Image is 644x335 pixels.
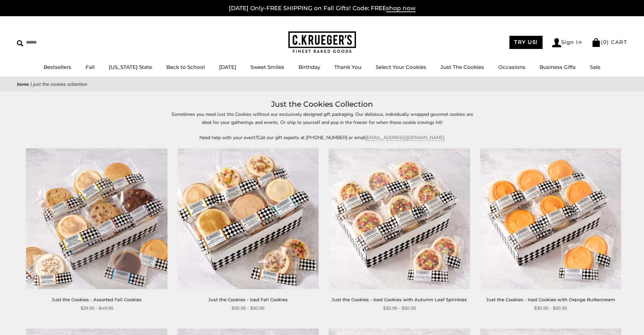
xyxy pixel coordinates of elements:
[167,110,478,126] p: Sometimes you need Just the Cookies without our exclusively designed gift packaging. Our deliciou...
[251,64,284,70] a: Sweet Smiles
[480,148,621,289] img: Just the Cookies - Iced Cookies with Orange Buttercream
[232,305,264,312] span: $30.95 - $50.95
[288,31,356,53] img: C.KRUEGER'S
[257,134,365,141] span: Call our gift experts at [PHONE_NUMBER] or email
[109,64,152,70] a: [US_STATE] State
[80,305,113,312] span: $29.95 - $49.95
[229,5,415,12] a: [DATE] Only-FREE SHIPPING on Fall Gifts! Code: FREEshop now
[17,37,97,48] input: Search
[592,38,601,47] img: Bag
[509,36,543,49] a: TRY US!
[534,305,567,312] span: $30.95 - $50.95
[486,297,615,302] a: Just the Cookies - Iced Cookies with Orange Buttercream
[383,305,416,312] span: $30.95 - $50.95
[386,5,415,12] span: shop now
[30,81,32,87] span: |
[44,64,71,70] a: Bestsellers
[329,148,470,289] img: Just the Cookies - Iced Cookies with Autumn Leaf Sprinkles
[27,98,617,110] h1: Just the Cookies Collection
[552,38,561,47] img: Account
[177,148,318,289] img: Just the Cookies - Iced Fall Cookies
[592,39,627,45] a: (0) CART
[552,38,582,47] a: Sign In
[52,297,142,302] a: Just the Cookies - Assorted Fall Cookies
[376,64,426,70] a: Select Your Cookies
[332,297,467,302] a: Just the Cookies - Iced Cookies with Autumn Leaf Sprinkles
[17,40,23,47] img: Search
[166,64,205,70] a: Back to School
[17,80,627,88] nav: breadcrumbs
[167,134,478,141] p: Need help with your event?
[33,81,87,87] span: Just the Cookies Collection
[208,297,288,302] a: Just the Cookies - Iced Fall Cookies
[26,148,167,289] img: Just the Cookies - Assorted Fall Cookies
[498,64,525,70] a: Occasions
[219,64,236,70] a: [DATE]
[299,64,320,70] a: Birthday
[365,134,445,141] a: [EMAIL_ADDRESS][DOMAIN_NAME]
[603,39,607,45] span: 0
[590,64,600,70] a: Sale
[334,64,361,70] a: Thank You
[86,64,95,70] a: Fall
[440,64,484,70] a: Just The Cookies
[540,64,576,70] a: Business Gifts
[17,81,29,87] a: Home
